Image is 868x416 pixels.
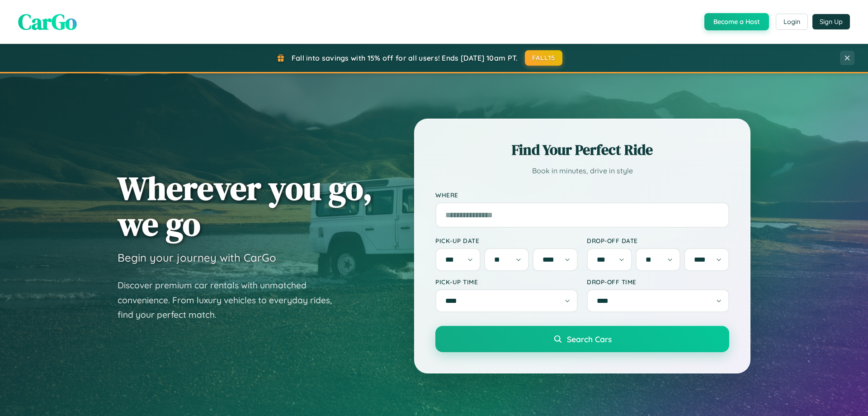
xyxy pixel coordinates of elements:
span: Fall into savings with 15% off for all users! Ends [DATE] 10am PT. [292,53,518,62]
button: Login [776,14,808,30]
button: Become a Host [704,13,769,30]
button: Sign Up [812,14,850,29]
h1: Wherever you go, we go [118,170,373,242]
label: Pick-up Time [435,278,578,286]
label: Pick-up Date [435,237,578,244]
p: Book in minutes, drive in style [435,164,729,177]
span: CarGo [18,7,77,37]
p: Discover premium car rentals with unmatched convenience. From luxury vehicles to everyday rides, ... [118,278,344,322]
label: Drop-off Date [587,237,729,244]
span: Search Cars [567,334,612,344]
h3: Begin your journey with CarGo [118,251,276,264]
label: Where [435,191,729,199]
h2: Find Your Perfect Ride [435,140,729,160]
label: Drop-off Time [587,278,729,286]
button: FALL15 [525,50,563,66]
button: Search Cars [435,326,729,352]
